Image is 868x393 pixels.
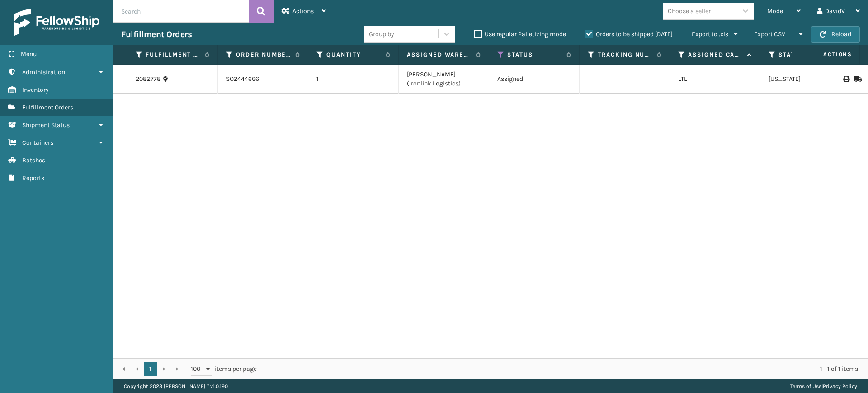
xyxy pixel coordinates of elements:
[22,68,65,76] span: Administration
[144,362,157,376] a: 1
[292,7,314,15] span: Actions
[854,76,859,82] i: Mark as Shipped
[670,65,760,94] td: LTL
[269,365,858,374] div: 1 - 1 of 1 items
[823,383,857,389] a: Privacy Policy
[507,51,562,59] label: Status
[136,75,161,84] a: 2082778
[474,30,566,38] label: Use regular Palletizing mode
[790,383,821,389] a: Terms of Use
[124,379,228,393] p: Copyright 2023 [PERSON_NAME]™ v 1.0.190
[22,156,45,164] span: Batches
[191,362,257,376] span: items per page
[399,65,489,94] td: [PERSON_NAME] (Ironlink Logistics)
[22,121,70,129] span: Shipment Status
[326,51,381,59] label: Quantity
[760,65,851,94] td: [US_STATE]
[121,29,192,40] h3: Fulfillment Orders
[407,51,472,59] label: Assigned Warehouse
[22,104,73,111] span: Fulfillment Orders
[767,7,783,15] span: Mode
[22,174,44,182] span: Reports
[790,379,857,393] div: |
[369,29,394,39] div: Group by
[778,51,833,59] label: State
[489,65,580,94] td: Assigned
[795,47,858,62] span: Actions
[14,9,99,36] img: logo
[585,30,673,38] label: Orders to be shipped [DATE]
[754,30,785,38] span: Export CSV
[692,30,728,38] span: Export to .xls
[598,51,652,59] label: Tracking Number
[843,76,849,82] i: Print BOL
[308,65,399,94] td: 1
[236,51,291,59] label: Order Number
[191,365,204,374] span: 100
[811,26,860,43] button: Reload
[688,51,743,59] label: Assigned Carrier Service
[218,65,308,94] td: SO2444666
[21,50,37,58] span: Menu
[668,6,711,16] div: Choose a seller
[146,51,200,59] label: Fulfillment Order Id
[22,139,53,147] span: Containers
[22,86,49,94] span: Inventory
